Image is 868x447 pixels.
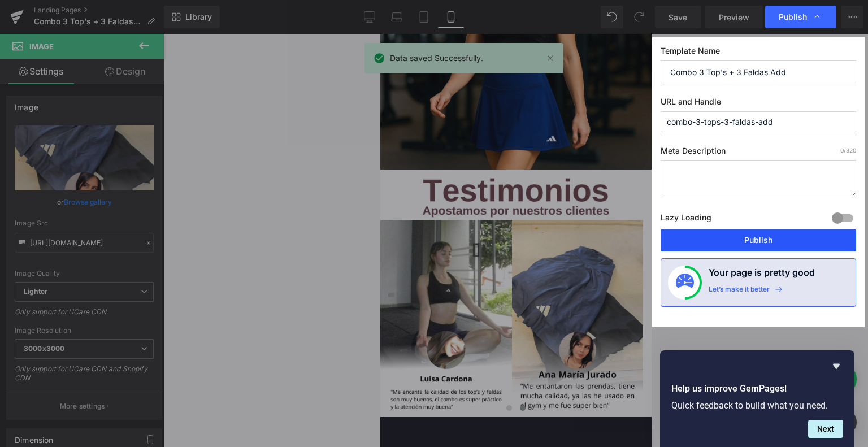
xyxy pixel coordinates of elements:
span: /320 [840,147,856,154]
label: Lazy Loading [661,210,711,229]
label: URL and Handle [661,97,856,111]
span: 0 [840,147,844,154]
strong: ENVIO RAPIDO A TODO EL PAIS [47,412,129,433]
label: Template Name [661,46,856,60]
h4: Your page is pretty good [709,266,815,285]
img: onboarding-status.svg [676,274,694,292]
span: Publish [779,12,807,22]
button: Publish [661,229,856,251]
div: Let’s make it better [709,285,770,300]
label: Meta Description [661,146,856,160]
button: Hide survey [830,359,843,373]
p: Quick feedback to build what you need. [671,400,843,411]
span: DEVOLUCIONES Y GARANTIAS [166,412,223,433]
button: Next question [808,420,843,438]
div: Help us improve GemPages! [671,359,843,438]
h2: Help us improve GemPages! [671,382,843,396]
